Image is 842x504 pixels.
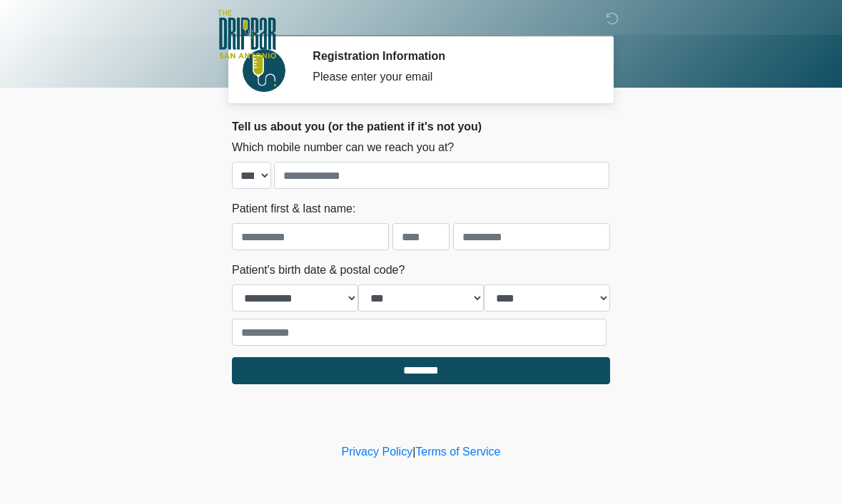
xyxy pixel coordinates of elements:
a: Terms of Service [415,446,500,458]
img: Agent Avatar [243,50,285,93]
label: Patient's birth date & postal code? [232,262,405,279]
label: Patient first & last name: [232,201,355,218]
h2: Tell us about you (or the patient if it's not you) [232,120,610,134]
a: | [412,446,415,458]
label: Which mobile number can we reach you at? [232,140,454,157]
a: Privacy Policy [342,446,413,458]
img: The DRIPBaR - San Antonio Fossil Creek Logo [218,11,276,61]
div: Please enter your email [313,69,589,86]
